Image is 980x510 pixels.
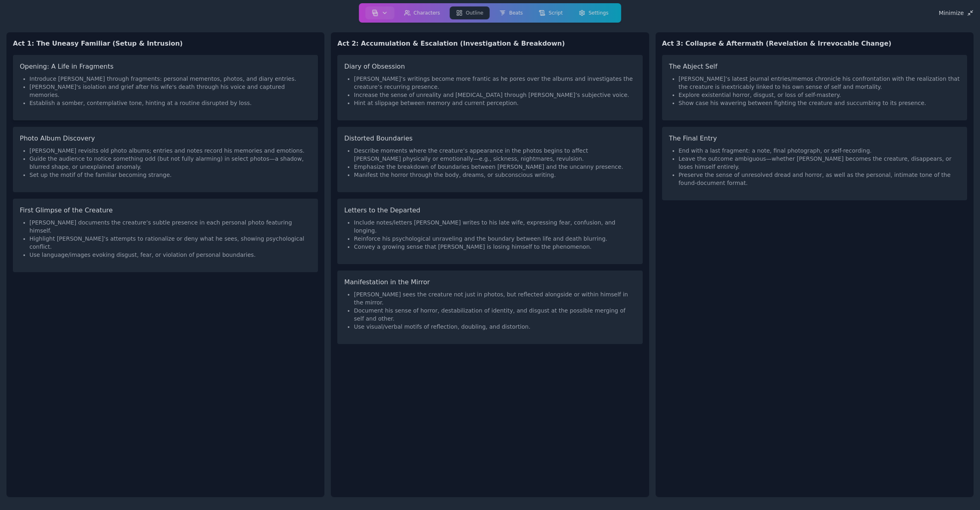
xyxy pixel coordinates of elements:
[679,171,960,187] li: Preserve the sense of unresolved dread and horror, as well as the personal, intimate tone of the ...
[669,134,960,143] h3: The Final Entry
[29,218,311,235] li: [PERSON_NAME] documents the creature’s subtle presence in each personal photo featuring himself.
[20,62,311,71] h3: Opening: A Life in Fragments
[662,39,967,48] h2: Act 3: Collapse & Aftermath (Revelation & Irrevocable Change)
[344,277,635,287] h3: Manifestation in the Mirror
[344,134,635,143] h3: Distorted Boundaries
[29,99,311,107] li: Establish a somber, contemplative tone, hinting at a routine disrupted by loss.
[344,206,635,215] h3: Letters to the Departed
[491,5,531,21] a: Beats
[29,171,311,179] li: Set up the motif of the familiar becoming strange.
[354,147,635,163] li: Describe moments where the creature’s appearance in the photos begins to affect [PERSON_NAME] phy...
[679,155,960,171] li: Leave the outcome ambiguous—whether [PERSON_NAME] becomes the creature, disappears, or loses hims...
[533,6,569,19] button: Script
[354,235,635,243] li: Reinforce his psychological unraveling and the boundary between life and death blurring.
[571,5,616,21] a: Settings
[344,62,635,71] h3: Diary of Obsession
[20,134,311,143] h3: Photo Album Discovery
[29,251,311,259] li: Use language/images evoking disgust, fear, or violation of personal boundaries.
[531,5,571,21] a: Script
[354,91,635,99] li: Increase the sense of unreality and [MEDICAL_DATA] through [PERSON_NAME]’s subjective voice.
[669,62,960,71] h3: The Abject Self
[354,163,635,171] li: Emphasize the breakdown of boundaries between [PERSON_NAME] and the uncanny presence.
[679,91,960,99] li: Explore existential horror, disgust, or loss of self-mastery.
[337,39,642,48] h2: Act 2: Accumulation & Escalation (Investigation & Breakdown)
[29,147,311,155] li: [PERSON_NAME] revisits old photo albums; entries and notes record his memories and emotions.
[20,206,311,215] h3: First Glimpse of the Creature
[29,83,311,99] li: [PERSON_NAME]'s isolation and grief after his wife's death through his voice and captured memories.
[354,306,635,323] li: Document his sense of horror, destabilization of identity, and disgust at the possible merging of...
[354,75,635,91] li: [PERSON_NAME]’s writings become more frantic as he pores over the albums and investigates the cre...
[493,6,529,19] button: Beats
[29,75,311,83] li: Introduce [PERSON_NAME] through fragments: personal mementos, photos, and diary entries.
[354,243,635,251] li: Convey a growing sense that [PERSON_NAME] is losing himself to the phenomenon.
[354,99,635,107] li: Hint at slippage between memory and current perception.
[397,6,447,19] button: Characters
[679,75,960,91] li: [PERSON_NAME]’s latest journal entries/memos chronicle his confrontation with the realization tha...
[354,218,635,235] li: Include notes/letters [PERSON_NAME] writes to his late wife, expressing fear, confusion, and long...
[679,147,960,155] li: End with a last fragment: a note, final photograph, or self-recording.
[29,235,311,251] li: Highlight [PERSON_NAME]’s attempts to rationalize or deny what he sees, showing psychological con...
[354,323,635,331] li: Use visual/verbal motifs of reflection, doubling, and distortion.
[29,155,311,171] li: Guide the audience to notice something odd (but not fully alarming) in select photos—a shadow, bl...
[354,290,635,306] li: [PERSON_NAME] sees the creature not just in photos, but reflected alongside or within himself in ...
[573,6,615,19] button: Settings
[448,5,491,21] a: Outline
[354,171,635,179] li: Manifest the horror through the body, dreams, or subconscious writing.
[939,10,974,16] div: Minimize
[372,10,378,16] img: storyboard
[396,5,448,21] a: Characters
[679,99,960,107] li: Show case his wavering between fighting the creature and succumbing to its presence.
[450,6,490,19] button: Outline
[13,39,318,48] h2: Act 1: The Uneasy Familiar (Setup & Intrusion)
